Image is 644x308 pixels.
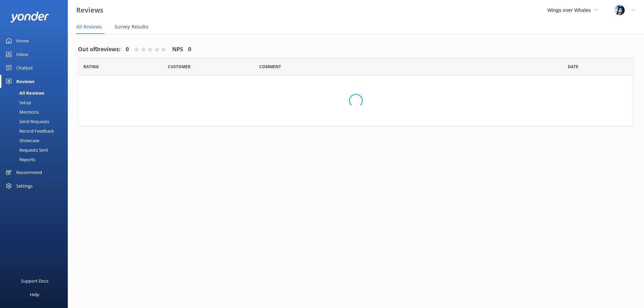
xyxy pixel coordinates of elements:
[16,75,34,88] div: Reviews
[115,23,148,30] span: Survey Results
[4,98,68,107] a: Setup
[188,45,191,54] h4: 0
[168,63,190,70] span: Date
[76,5,103,16] h3: Reviews
[259,63,281,70] span: Question
[4,117,68,126] a: Send Requests
[172,45,183,54] h4: NPS
[4,107,39,117] div: Mentions
[4,136,68,145] a: Showcase
[21,274,48,288] div: Support Docs
[4,145,48,155] div: Requests Sent
[78,45,121,54] h4: Out of 0 reviews:
[4,88,44,98] div: All Reviews
[16,47,28,61] div: Inbox
[4,88,68,98] a: All Reviews
[76,23,102,30] span: All Reviews
[4,155,35,164] div: Reports
[4,126,68,136] a: Record Feedback
[16,61,33,75] div: Chatbot
[16,166,42,179] div: Recommend
[4,107,68,117] a: Mentions
[547,7,591,13] span: Wings over Whales
[83,63,99,70] span: Date
[30,288,39,301] div: Help
[4,136,39,145] div: Showcase
[4,126,54,136] div: Record Feedback
[10,12,49,23] img: yonder-white-logo.png
[4,155,68,164] a: Reports
[4,145,68,155] a: Requests Sent
[615,5,625,15] img: 145-1635463833.jpg
[4,98,31,107] div: Setup
[126,45,129,54] h4: 0
[16,34,29,47] div: Home
[4,117,49,126] div: Send Requests
[16,179,33,193] div: Settings
[568,63,578,70] span: Date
